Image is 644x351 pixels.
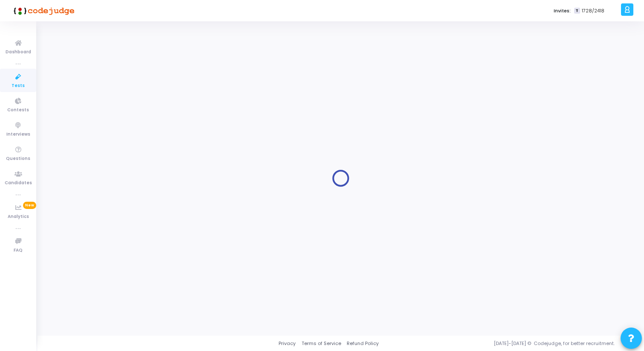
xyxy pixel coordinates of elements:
span: Interviews [6,131,30,138]
a: Privacy [279,340,296,347]
span: Tests [11,82,25,90]
a: Refund Policy [347,340,379,347]
div: [DATE]-[DATE] © Codejudge, for better recruitment. [379,340,633,347]
span: New [23,202,36,209]
span: FAQ [14,247,23,254]
span: Candidates [5,180,32,187]
span: T [574,8,580,14]
span: Questions [6,155,30,162]
span: Contests [7,107,29,114]
span: Analytics [8,213,29,220]
a: Terms of Service [302,340,341,347]
span: Dashboard [6,49,31,56]
label: Invites: [554,7,571,15]
img: logo [11,2,75,19]
span: 1728/2418 [582,7,604,15]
